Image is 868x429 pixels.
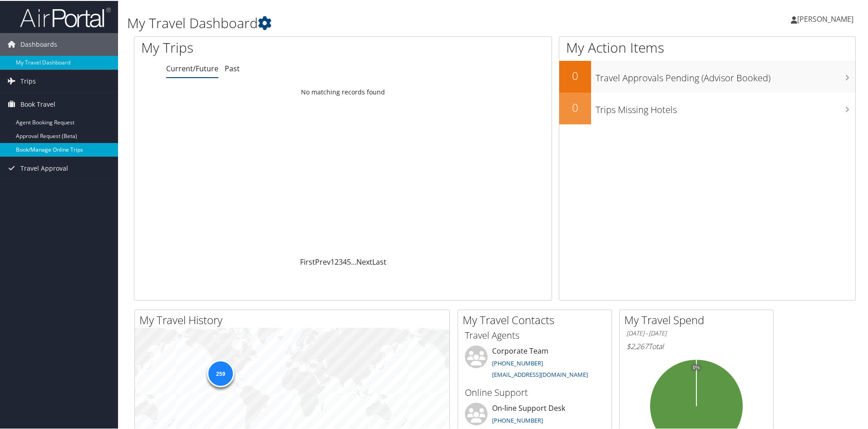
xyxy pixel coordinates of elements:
[356,256,372,266] a: Next
[20,156,68,179] span: Travel Approval
[797,13,853,23] span: [PERSON_NAME]
[343,256,347,266] a: 4
[339,256,343,266] a: 3
[559,92,855,123] a: 0Trips Missing Hotels
[225,63,240,73] a: Past
[596,98,855,115] h3: Trips Missing Hotels
[596,66,855,84] h3: Travel Approvals Pending (Advisor Booked)
[492,370,588,378] a: [EMAIL_ADDRESS][DOMAIN_NAME]
[351,256,356,266] span: …
[626,340,648,350] span: $2,267
[693,364,700,370] tspan: 0%
[626,328,766,337] h6: [DATE] - [DATE]
[207,359,234,386] div: 259
[559,37,855,56] h1: My Action Items
[624,311,773,327] h2: My Travel Spend
[141,37,371,56] h1: My Trips
[127,13,617,32] h1: My Travel Dashboard
[559,67,591,83] h2: 0
[492,415,543,424] a: [PHONE_NUMBER]
[559,99,591,114] h2: 0
[626,340,766,350] h6: Total
[492,358,543,366] a: [PHONE_NUMBER]
[20,32,57,55] span: Dashboards
[559,60,855,92] a: 0Travel Approvals Pending (Advisor Booked)
[20,69,36,92] span: Trips
[139,311,449,327] h2: My Travel History
[134,83,552,99] td: No matching records found
[347,256,351,266] a: 5
[460,345,609,382] li: Corporate Team
[20,92,55,115] span: Book Travel
[20,6,111,27] img: airportal-logo.png
[330,256,335,266] a: 1
[315,256,330,266] a: Prev
[465,328,605,341] h3: Travel Agents
[300,256,315,266] a: First
[166,63,218,73] a: Current/Future
[335,256,339,266] a: 2
[463,311,612,327] h2: My Travel Contacts
[791,5,863,32] a: [PERSON_NAME]
[465,385,605,398] h3: Online Support
[372,256,386,266] a: Last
